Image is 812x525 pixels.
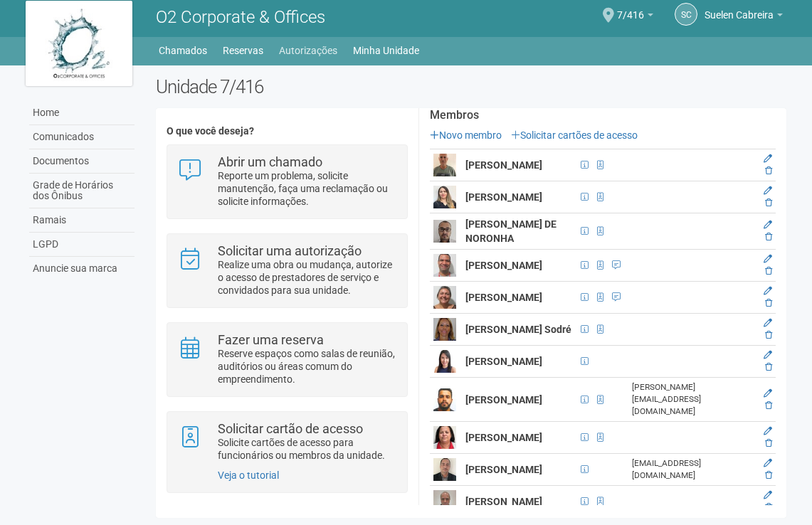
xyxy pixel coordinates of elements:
a: Abrir um chamado Reporte um problema, solicite manutenção, faça uma reclamação ou solicite inform... [178,156,396,208]
a: Excluir membro [765,266,772,276]
div: [EMAIL_ADDRESS][DOMAIN_NAME] [632,457,753,482]
img: user.png [433,490,456,513]
a: Documentos [29,149,135,174]
a: 7/416 [617,11,653,23]
img: user.png [433,458,456,481]
a: Editar membro [764,254,772,264]
a: Comunicados [29,125,135,149]
strong: [PERSON_NAME] [465,496,542,507]
strong: Solicitar cartão de acesso [218,421,363,436]
a: Editar membro [764,350,772,360]
a: Editar membro [764,220,772,230]
div: [PERSON_NAME][EMAIL_ADDRESS][DOMAIN_NAME] [632,381,753,418]
a: Anuncie sua marca [29,257,135,280]
span: O2 Corporate & Offices [156,7,325,27]
strong: [PERSON_NAME] [465,394,542,405]
img: user.png [433,350,456,373]
a: Grade de Horários dos Ônibus [29,174,135,208]
p: Reserve espaços como salas de reunião, auditórios ou áreas comum do empreendimento. [218,347,396,386]
a: Excluir membro [765,198,772,208]
strong: [PERSON_NAME] [465,191,542,203]
a: Editar membro [764,154,772,164]
strong: [PERSON_NAME] [465,356,542,367]
a: Solicitar uma autorização Realize uma obra ou mudança, autorize o acesso de prestadores de serviç... [178,245,396,297]
img: user.png [433,318,456,341]
a: Excluir membro [765,502,772,512]
a: Excluir membro [765,438,772,448]
a: Ramais [29,208,135,233]
p: Solicite cartões de acesso para funcionários ou membros da unidade. [218,436,396,462]
a: Excluir membro [765,362,772,372]
a: Editar membro [764,286,772,296]
strong: [PERSON_NAME] [465,292,542,303]
strong: Membros [430,109,776,122]
a: Chamados [159,41,207,60]
a: Editar membro [764,186,772,196]
strong: Solicitar uma autorização [218,243,362,258]
a: Excluir membro [765,401,772,410]
a: Novo membro [430,129,502,141]
img: user.png [433,254,456,277]
p: Reporte um problema, solicite manutenção, faça uma reclamação ou solicite informações. [218,169,396,208]
strong: [PERSON_NAME] [465,464,542,475]
a: Excluir membro [765,298,772,308]
img: user.png [433,154,456,176]
h4: O que você deseja? [167,126,408,137]
img: user.png [433,220,456,243]
a: Autorizações [279,41,337,60]
strong: Fazer uma reserva [218,332,324,347]
a: Excluir membro [765,232,772,242]
strong: [PERSON_NAME] [465,432,542,443]
img: user.png [433,426,456,449]
a: Minha Unidade [353,41,419,60]
img: user.png [433,388,456,411]
strong: [PERSON_NAME] Sodré [465,324,571,335]
img: user.png [433,286,456,309]
a: SC [675,3,697,26]
strong: Abrir um chamado [218,154,322,169]
a: Solicitar cartão de acesso Solicite cartões de acesso para funcionários ou membros da unidade. [178,423,396,462]
a: Excluir membro [765,330,772,340]
a: Editar membro [764,388,772,398]
img: user.png [433,186,456,208]
a: Home [29,101,135,125]
a: Solicitar cartões de acesso [511,129,638,141]
h2: Unidade 7/416 [156,76,787,97]
img: logo.jpg [26,1,132,86]
p: Realize uma obra ou mudança, autorize o acesso de prestadores de serviço e convidados para sua un... [218,258,396,297]
strong: [PERSON_NAME] [465,260,542,271]
a: Suelen Cabreira [705,11,783,23]
strong: [PERSON_NAME] [465,159,542,171]
a: Editar membro [764,426,772,436]
strong: [PERSON_NAME] DE NORONHA [465,218,557,244]
a: Reservas [223,41,263,60]
a: Excluir membro [765,166,772,176]
a: Fazer uma reserva Reserve espaços como salas de reunião, auditórios ou áreas comum do empreendime... [178,334,396,386]
a: Editar membro [764,490,772,500]
a: Editar membro [764,458,772,468]
a: Excluir membro [765,470,772,480]
a: Editar membro [764,318,772,328]
a: Veja o tutorial [218,470,279,481]
a: LGPD [29,233,135,257]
